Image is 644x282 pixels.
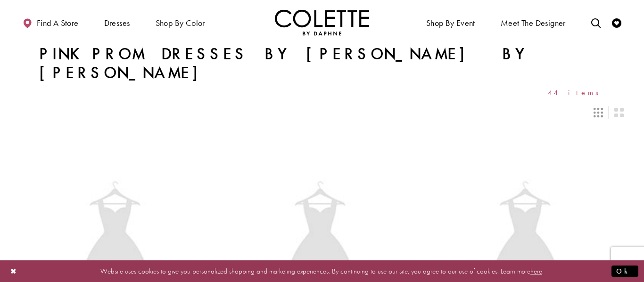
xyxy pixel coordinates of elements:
span: Dresses [102,9,132,35]
button: Close Dialog [6,263,22,279]
a: Toggle search [589,9,603,35]
span: Shop By Event [424,9,478,35]
a: here [530,266,542,275]
button: Submit Dialog [611,265,638,277]
span: Switch layout to 2 columns [614,108,624,117]
span: Dresses [104,18,130,28]
a: Meet the designer [498,9,568,35]
h1: Pink Prom Dresses by [PERSON_NAME] by [PERSON_NAME] [39,45,605,82]
span: Shop By Event [426,18,475,28]
span: Find a store [37,18,79,28]
img: Colette by Daphne [275,9,369,35]
a: Visit Home Page [275,9,369,35]
a: Find a store [20,9,81,35]
span: Shop by color [153,9,207,35]
div: Layout Controls [15,102,629,123]
a: Check Wishlist [610,9,624,35]
span: Meet the designer [501,18,566,28]
span: 44 items [548,89,605,97]
p: Website uses cookies to give you personalized shopping and marketing experiences. By continuing t... [68,265,576,277]
span: Shop by color [156,18,205,28]
span: Switch layout to 3 columns [594,108,603,117]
